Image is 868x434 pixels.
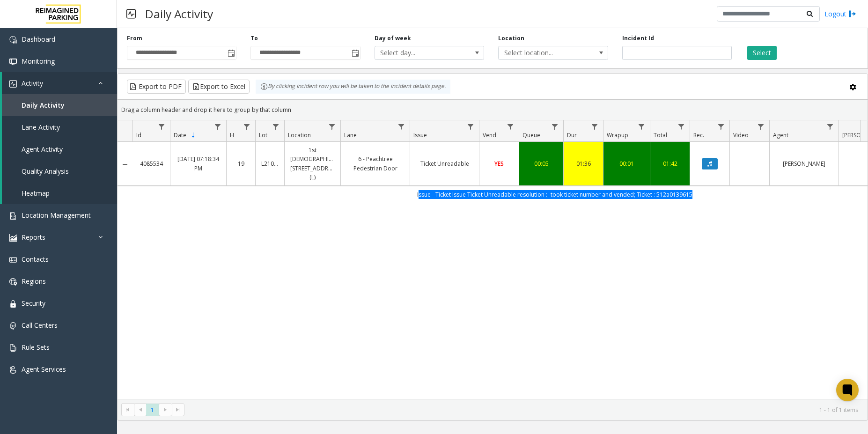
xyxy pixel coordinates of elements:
[2,138,117,160] a: Agent Activity
[118,161,132,168] a: Collapse Details
[375,46,462,59] span: Select day...
[635,120,648,133] a: Wrapup Filter Menu
[22,189,50,198] span: Heatmap
[22,167,69,176] span: Quality Analysis
[9,58,17,66] img: 'icon'
[346,154,404,172] a: 6 - Peachtree Pedestrian Door
[849,9,856,19] img: logout
[22,145,63,154] span: Agent Activity
[499,46,586,59] span: Select location...
[22,211,91,220] span: Location Management
[2,116,117,138] a: Lane Activity
[464,120,477,133] a: Issue Filter Menu
[127,80,186,94] button: Export to PDF
[2,160,117,182] a: Quality Analysis
[656,159,684,168] a: 01:42
[609,159,644,168] a: 00:01
[22,79,43,88] span: Activity
[9,300,17,308] img: 'icon'
[232,159,250,168] a: 19
[607,131,628,139] span: Wrapup
[256,80,450,94] div: By clicking Incident row you will be taken to the incident details page.
[176,154,221,172] a: [DATE] 07:18:34 PM
[22,255,49,264] span: Contacts
[773,131,788,139] span: Agent
[824,120,837,133] a: Agent Filter Menu
[498,34,524,43] label: Location
[127,34,142,43] label: From
[22,299,45,308] span: Security
[747,46,777,60] button: Select
[9,256,17,264] img: 'icon'
[375,34,411,43] label: Day of week
[241,120,253,133] a: H Filter Menu
[9,36,17,44] img: 'icon'
[9,344,17,352] img: 'icon'
[326,120,338,133] a: Location Filter Menu
[250,34,258,43] label: To
[9,278,17,286] img: 'icon'
[525,159,558,168] a: 00:05
[413,131,427,139] span: Issue
[9,322,17,330] img: 'icon'
[226,46,236,59] span: Toggle popup
[118,102,868,118] div: Drag a column header and drop it here to group by that column
[155,120,168,133] a: Id Filter Menu
[22,277,46,286] span: Regions
[188,80,250,94] button: Export to Excel
[288,131,311,139] span: Location
[146,404,159,416] span: Page 1
[22,321,58,330] span: Call Centers
[22,35,55,44] span: Dashboard
[715,120,728,133] a: Rec. Filter Menu
[230,131,234,139] span: H
[9,80,17,88] img: 'icon'
[350,46,360,59] span: Toggle popup
[136,131,141,139] span: Id
[588,120,601,133] a: Dur Filter Menu
[22,57,55,66] span: Monitoring
[290,146,335,182] a: 1st [DEMOGRAPHIC_DATA], [STREET_ADDRESS] (L)
[622,34,654,43] label: Incident Id
[483,131,496,139] span: Vend
[22,343,50,352] span: Rule Sets
[567,131,577,139] span: Dur
[504,120,517,133] a: Vend Filter Menu
[9,212,17,220] img: 'icon'
[118,120,868,399] div: Data table
[494,160,504,168] span: YES
[126,2,136,25] img: pageIcon
[824,9,856,19] a: Logout
[261,159,279,168] a: L21078200
[2,94,117,116] a: Daily Activity
[416,159,473,168] a: Ticket Unreadable
[733,131,749,139] span: Video
[693,131,704,139] span: Rec.
[138,159,164,168] a: 4085534
[549,120,561,133] a: Queue Filter Menu
[190,132,197,139] span: Sortable
[395,120,408,133] a: Lane Filter Menu
[775,159,833,168] a: [PERSON_NAME]
[9,234,17,242] img: 'icon'
[654,131,667,139] span: Total
[212,120,224,133] a: Date Filter Menu
[522,131,540,139] span: Queue
[22,365,66,374] span: Agent Services
[675,120,688,133] a: Total Filter Menu
[2,182,117,204] a: Heatmap
[259,131,267,139] span: Lot
[260,83,268,90] img: infoIcon.svg
[2,72,117,94] a: Activity
[344,131,357,139] span: Lane
[140,2,218,25] h3: Daily Activity
[485,159,513,168] a: YES
[174,131,186,139] span: Date
[190,406,858,414] kendo-pager-info: 1 - 1 of 1 items
[270,120,282,133] a: Lot Filter Menu
[22,101,65,110] span: Daily Activity
[569,159,597,168] a: 01:36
